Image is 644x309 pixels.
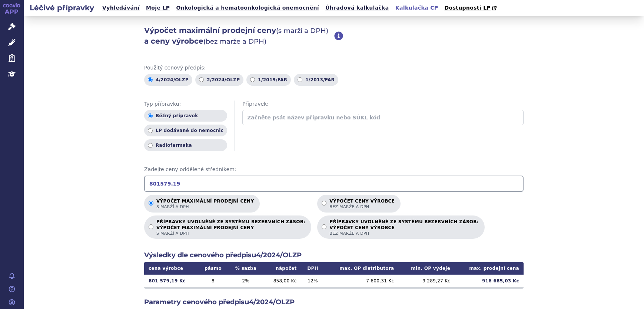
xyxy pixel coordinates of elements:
p: PŘÍPRAVKY UVOLNĚNÉ ZE SYSTÉMU REZERVNÍCH ZÁSOB: [329,219,478,236]
a: Kalkulačka CP [393,3,441,13]
input: LP dodávané do nemocnic [148,128,153,133]
a: Dostupnosti LP [442,3,500,13]
input: Radiofarmaka [148,143,153,148]
td: 7 600,31 Kč [324,275,398,287]
span: bez marže a DPH [329,231,478,236]
h2: Výpočet maximální prodejní ceny a ceny výrobce [144,25,334,47]
a: Úhradová kalkulačka [323,3,391,13]
td: 9 289,27 Kč [398,275,455,287]
span: s marží a DPH [156,204,254,210]
input: 2/2024/OLZP [199,77,204,82]
th: DPH [301,262,325,275]
span: (bez marže a DPH) [203,37,266,45]
label: Radiofarmaka [144,139,227,151]
td: 916 685,03 Kč [455,275,524,287]
strong: VÝPOČET MAXIMÁLNÍ PRODEJNÍ CENY [156,225,305,231]
h2: Parametry cenového předpisu 4/2024/OLZP [144,298,524,307]
a: Moje LP [144,3,172,13]
input: Zadejte ceny oddělené středníkem [144,176,524,192]
input: Běžný přípravek [148,113,153,118]
input: 1/2019/FAR [250,77,255,82]
p: PŘÍPRAVKY UVOLNĚNÉ ZE SYSTÉMU REZERVNÍCH ZÁSOB: [156,219,305,236]
span: (s marží a DPH) [276,27,328,35]
input: 1/2013/FAR [298,77,302,82]
a: Vyhledávání [100,3,142,13]
td: 8 [198,275,228,287]
label: 2/2024/OLZP [195,74,243,86]
p: Výpočet maximální prodejní ceny [156,198,254,210]
th: % sazba [228,262,263,275]
td: 801 579,19 Kč [144,275,198,287]
label: 1/2013/FAR [294,74,338,86]
input: Začněte psát název přípravku nebo SÚKL kód [242,110,524,125]
h2: Výsledky dle cenového předpisu 4/2024/OLZP [144,251,524,260]
th: nápočet [263,262,301,275]
td: 858,00 Kč [263,275,301,287]
a: Onkologická a hematoonkologická onemocnění [174,3,321,13]
span: Přípravek: [242,101,524,108]
span: Použitý cenový předpis: [144,64,524,72]
input: PŘÍPRAVKY UVOLNĚNÉ ZE SYSTÉMU REZERVNÍCH ZÁSOB:VÝPOČET CENY VÝROBCEbez marže a DPH [322,224,326,229]
span: Dostupnosti LP [444,5,491,11]
span: bez marže a DPH [329,204,395,210]
input: Výpočet maximální prodejní cenys marží a DPH [149,201,153,206]
th: pásmo [198,262,228,275]
label: Běžný přípravek [144,110,227,122]
span: Zadejte ceny oddělené středníkem: [144,166,524,173]
span: Typ přípravku: [144,101,227,108]
input: Výpočet ceny výrobcebez marže a DPH [322,201,326,206]
span: s marží a DPH [156,231,305,236]
input: PŘÍPRAVKY UVOLNĚNÉ ZE SYSTÉMU REZERVNÍCH ZÁSOB:VÝPOČET MAXIMÁLNÍ PRODEJNÍ CENYs marží a DPH [149,224,153,229]
th: max. prodejní cena [455,262,524,275]
td: 2 % [228,275,263,287]
h2: Léčivé přípravky [24,3,100,13]
label: LP dodávané do nemocnic [144,125,227,136]
p: Výpočet ceny výrobce [329,198,395,210]
label: 1/2019/FAR [246,74,291,86]
strong: VÝPOČET CENY VÝROBCE [329,225,478,231]
th: max. OP distributora [324,262,398,275]
input: 4/2024/OLZP [148,77,153,82]
label: 4/2024/OLZP [144,74,192,86]
th: min. OP výdeje [398,262,455,275]
th: cena výrobce [144,262,198,275]
td: 12 % [301,275,325,287]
